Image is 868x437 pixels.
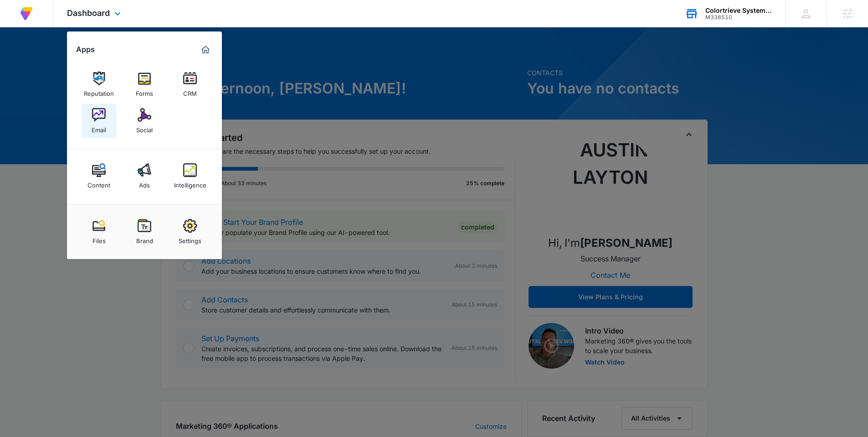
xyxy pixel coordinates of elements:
div: Intelligence [174,177,206,189]
div: Email [92,122,106,134]
img: Volusion [18,5,35,22]
div: account name [705,7,772,14]
a: Social [127,104,162,138]
a: Files [82,214,116,249]
span: Dashboard [67,8,110,18]
a: Reputation [82,67,116,102]
a: CRM [173,67,207,102]
div: Brand [136,233,153,245]
a: Intelligence [173,159,207,193]
a: Brand [127,214,162,249]
a: Ads [127,159,162,193]
a: Marketing 360® Dashboard [198,42,213,57]
a: Content [82,159,116,193]
div: Settings [179,233,201,245]
a: Settings [173,214,207,249]
div: account id [705,14,772,21]
div: Forms [136,85,153,97]
div: Reputation [84,85,114,97]
a: Email [82,104,116,138]
div: Files [92,233,106,245]
div: Ads [139,177,150,189]
div: Social [136,122,153,134]
a: Forms [127,67,162,102]
h2: Apps [76,45,95,54]
div: CRM [183,85,197,97]
div: Content [87,177,110,189]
